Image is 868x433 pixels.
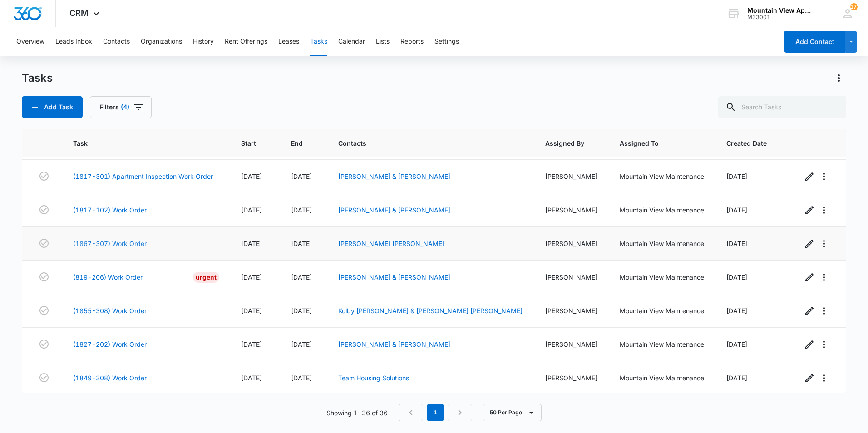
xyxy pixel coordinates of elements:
span: [DATE] [726,240,747,247]
a: (1817-301) Apartment Inspection Work Order [73,172,213,181]
div: Mountain View Maintenance [620,172,705,181]
p: Showing 1-36 of 36 [326,408,388,418]
nav: Pagination [399,404,472,421]
span: [DATE] [726,273,747,281]
span: Contacts [338,138,510,148]
span: [DATE] [726,340,747,348]
div: [PERSON_NAME] [545,239,598,248]
h1: Tasks [22,71,53,85]
div: account name [747,7,814,14]
span: (4) [121,104,129,110]
span: [DATE] [291,374,312,382]
span: CRM [69,8,89,18]
span: [DATE] [291,273,312,281]
button: Contacts [103,27,130,56]
span: Assigned To [620,138,691,148]
span: [DATE] [726,206,747,214]
a: (1855-308) Work Order [73,306,147,315]
button: 50 Per Page [483,404,542,421]
button: Leases [278,27,299,56]
div: [PERSON_NAME] [545,205,598,215]
div: Mountain View Maintenance [620,205,705,215]
span: [DATE] [291,206,312,214]
span: [DATE] [726,307,747,315]
div: [PERSON_NAME] [545,373,598,383]
span: Assigned By [545,138,585,148]
div: notifications count [850,3,858,10]
a: [PERSON_NAME] & [PERSON_NAME] [338,172,450,180]
span: [DATE] [241,172,262,180]
a: (1867-307) Work Order [73,239,147,248]
a: (819-206) Work Order [73,272,143,282]
span: Task [73,138,206,148]
a: Team Housing Solutions [338,374,409,382]
button: Add Task [22,96,83,118]
button: Filters(4) [90,96,152,118]
button: Lists [376,27,390,56]
button: Leads Inbox [55,27,92,56]
input: Search Tasks [718,96,846,118]
button: Rent Offerings [225,27,267,56]
span: [DATE] [291,240,312,247]
div: [PERSON_NAME] [545,272,598,282]
button: Actions [832,71,846,85]
span: [DATE] [291,172,312,180]
div: Mountain View Maintenance [620,239,705,248]
button: Reports [400,27,424,56]
a: [PERSON_NAME] [PERSON_NAME] [338,240,444,247]
span: Created Date [726,138,767,148]
span: [DATE] [726,172,747,180]
span: [DATE] [241,307,262,315]
span: Start [241,138,256,148]
button: Calendar [338,27,365,56]
a: Kolby [PERSON_NAME] & [PERSON_NAME] [PERSON_NAME] [338,307,523,315]
a: (1827-202) Work Order [73,340,147,349]
button: History [193,27,214,56]
em: 1 [427,404,444,421]
span: [DATE] [726,374,747,382]
button: Settings [434,27,459,56]
span: [DATE] [241,206,262,214]
div: Mountain View Maintenance [620,272,705,282]
a: [PERSON_NAME] & [PERSON_NAME] [338,340,450,348]
a: [PERSON_NAME] & [PERSON_NAME] [338,206,450,214]
button: Add Contact [784,31,845,53]
a: (1817-102) Work Order [73,205,147,215]
span: [DATE] [241,374,262,382]
div: account id [747,14,814,20]
button: Overview [16,27,44,56]
div: [PERSON_NAME] [545,306,598,315]
button: Organizations [141,27,182,56]
span: [DATE] [291,340,312,348]
span: 173 [850,3,858,10]
div: Mountain View Maintenance [620,340,705,349]
div: Mountain View Maintenance [620,306,705,315]
div: Mountain View Maintenance [620,373,705,383]
div: [PERSON_NAME] [545,172,598,181]
span: End [291,138,303,148]
div: [PERSON_NAME] [545,340,598,349]
div: Urgent [193,272,219,283]
a: (1849-308) Work Order [73,373,147,383]
a: [PERSON_NAME] & [PERSON_NAME] [338,273,450,281]
span: [DATE] [291,307,312,315]
span: [DATE] [241,273,262,281]
span: [DATE] [241,340,262,348]
button: Tasks [310,27,327,56]
span: [DATE] [241,240,262,247]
